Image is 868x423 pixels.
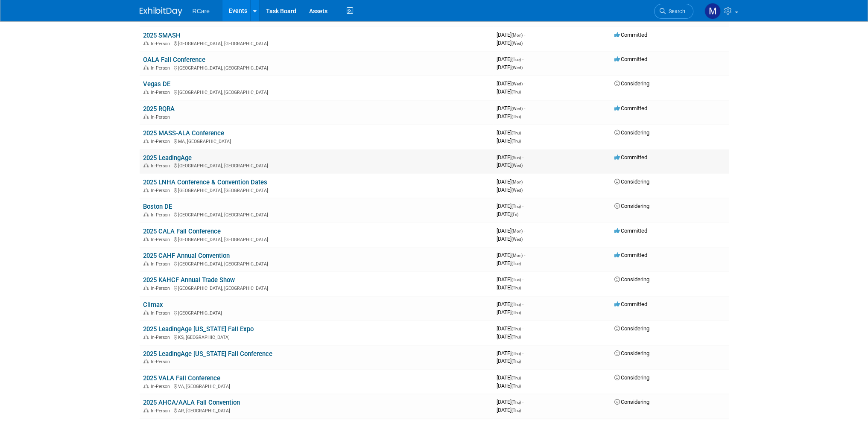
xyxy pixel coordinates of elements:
[151,212,172,218] span: In-Person
[614,228,647,234] span: Committed
[143,284,490,291] div: [GEOGRAPHIC_DATA], [GEOGRAPHIC_DATA]
[143,359,149,363] img: In-Person Event
[522,399,523,405] span: -
[522,56,523,62] span: -
[497,32,525,38] span: [DATE]
[511,277,521,282] span: (Tue)
[511,237,523,242] span: (Wed)
[497,228,525,234] span: [DATE]
[151,359,172,365] span: In-Person
[524,252,525,258] span: -
[497,203,523,209] span: [DATE]
[143,90,149,94] img: In-Person Event
[511,90,521,94] span: (Thu)
[143,114,149,119] img: In-Person Event
[497,88,521,95] span: [DATE]
[614,350,649,356] span: Considering
[151,408,172,414] span: In-Person
[143,178,267,186] a: 2025 LNHA Conference & Convention Dates
[511,286,521,290] span: (Thu)
[497,407,521,413] span: [DATE]
[522,276,523,283] span: -
[143,41,149,45] img: In-Person Event
[511,188,523,193] span: (Wed)
[143,236,490,242] div: [GEOGRAPHIC_DATA], [GEOGRAPHIC_DATA]
[511,33,523,38] span: (Mon)
[497,113,521,120] span: [DATE]
[143,310,149,315] img: In-Person Event
[143,80,170,88] a: Vegas DE
[522,301,523,307] span: -
[143,203,172,210] a: Boston DE
[143,350,272,358] a: 2025 LeadingAge [US_STATE] Fall Conference
[497,260,521,266] span: [DATE]
[143,88,490,95] div: [GEOGRAPHIC_DATA], [GEOGRAPHIC_DATA]
[143,407,490,414] div: AR, [GEOGRAPHIC_DATA]
[614,154,647,160] span: Committed
[143,237,149,241] img: In-Person Event
[614,32,647,38] span: Committed
[497,236,523,242] span: [DATE]
[143,309,490,316] div: [GEOGRAPHIC_DATA]
[497,276,523,283] span: [DATE]
[522,350,523,356] span: -
[143,374,220,382] a: 2025 VALA Fall Conference
[522,129,523,136] span: -
[511,253,523,258] span: (Mon)
[143,333,490,340] div: KS, [GEOGRAPHIC_DATA]
[140,7,182,16] img: ExhibitDay
[143,32,181,39] a: 2025 SMASH
[143,163,149,167] img: In-Person Event
[511,57,521,62] span: (Tue)
[497,374,523,381] span: [DATE]
[654,4,693,19] a: Search
[143,260,490,267] div: [GEOGRAPHIC_DATA], [GEOGRAPHIC_DATA]
[497,187,523,193] span: [DATE]
[143,228,221,235] a: 2025 CALA Fall Conference
[511,41,523,46] span: (Wed)
[511,335,521,339] span: (Thu)
[511,212,518,217] span: (Fri)
[704,3,721,19] img: Mike Andolina
[143,286,149,290] img: In-Person Event
[511,106,523,111] span: (Wed)
[143,335,149,339] img: In-Person Event
[497,333,521,340] span: [DATE]
[497,284,521,291] span: [DATE]
[143,40,490,47] div: [GEOGRAPHIC_DATA], [GEOGRAPHIC_DATA]
[151,261,172,267] span: In-Person
[497,40,523,46] span: [DATE]
[511,400,521,405] span: (Thu)
[614,252,647,258] span: Committed
[522,203,523,209] span: -
[524,105,525,111] span: -
[143,154,192,162] a: 2025 LeadingAge
[614,56,647,62] span: Committed
[522,325,523,332] span: -
[511,131,521,135] span: (Thu)
[524,228,525,234] span: -
[614,374,649,381] span: Considering
[522,374,523,381] span: -
[614,276,649,283] span: Considering
[511,155,521,160] span: (Sun)
[497,178,525,185] span: [DATE]
[151,65,172,71] span: In-Person
[614,129,649,136] span: Considering
[497,80,525,87] span: [DATE]
[143,137,490,144] div: MA, [GEOGRAPHIC_DATA]
[497,358,521,364] span: [DATE]
[143,382,490,389] div: VA, [GEOGRAPHIC_DATA]
[511,351,521,356] span: (Thu)
[151,90,172,95] span: In-Person
[497,64,523,70] span: [DATE]
[511,82,523,86] span: (Wed)
[151,163,172,169] span: In-Person
[143,301,163,309] a: Climax
[614,105,647,111] span: Committed
[497,309,521,315] span: [DATE]
[151,114,172,120] span: In-Person
[143,212,149,216] img: In-Person Event
[497,382,521,389] span: [DATE]
[497,211,518,217] span: [DATE]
